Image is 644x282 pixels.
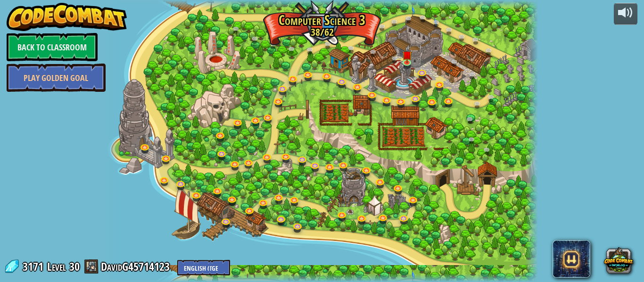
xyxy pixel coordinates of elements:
[614,3,637,25] button: Adjust volume
[47,259,66,274] span: Level
[23,259,46,274] span: 3171
[101,259,173,274] a: DavidG45714123
[402,47,412,64] img: level-banner-unstarted.png
[69,259,80,274] span: 30
[7,3,127,31] img: CodeCombat - Learn how to code by playing a game
[7,64,106,92] a: Play Golden Goal
[7,33,98,61] a: Back to Classroom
